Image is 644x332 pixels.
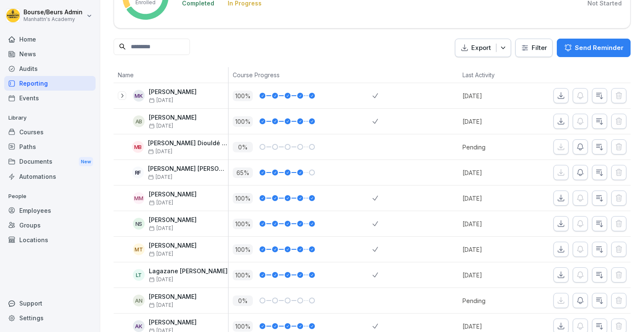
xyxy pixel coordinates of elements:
a: Reporting [4,76,96,91]
div: New [79,157,93,167]
span: [DATE] [149,123,173,129]
span: [DATE] [149,200,173,206]
div: Filter [521,44,547,52]
p: [DATE] [462,245,530,254]
p: Lagazane [PERSON_NAME] [149,268,228,275]
p: [DATE] [462,220,530,228]
a: DocumentsNew [4,154,96,170]
a: Settings [4,311,96,325]
p: [PERSON_NAME] [149,319,197,326]
a: Groups [4,218,96,233]
p: Pending [462,296,530,305]
p: [PERSON_NAME] [PERSON_NAME] [148,165,228,173]
p: Course Progress [233,71,368,79]
p: Send Reminder [575,43,623,52]
button: Export [455,39,511,58]
p: 100 % [233,219,253,229]
span: [DATE] [148,174,172,180]
span: [DATE] [149,277,173,282]
a: Events [4,91,96,105]
div: RF [132,167,144,178]
a: Locations [4,233,96,247]
p: [PERSON_NAME] [149,191,197,198]
span: [DATE] [149,302,173,308]
span: [DATE] [148,149,172,154]
p: [PERSON_NAME] [149,89,197,96]
p: Pending [462,143,530,152]
div: AB [133,115,145,127]
p: 100 % [233,270,253,280]
button: Send Reminder [557,39,631,57]
div: LT [133,269,145,281]
p: Bourse/Beurs Admin [23,9,83,16]
p: Library [4,111,96,125]
p: [DATE] [462,91,530,100]
p: [DATE] [462,117,530,126]
p: [PERSON_NAME] [149,293,197,301]
span: [DATE] [149,97,173,103]
a: Courses [4,125,96,139]
div: MK [133,90,145,102]
p: Name [118,71,224,79]
a: Employees [4,203,96,218]
p: Manhattn's Academy [23,16,83,22]
div: MT [133,243,145,255]
div: Documents [4,154,96,170]
div: AN [133,295,145,306]
p: 0 % [233,142,253,152]
a: Audits [4,61,96,76]
p: 100 % [233,91,253,101]
p: [DATE] [462,322,530,331]
p: [PERSON_NAME] Diouldé [PERSON_NAME] [148,140,228,147]
p: 100 % [233,321,253,332]
p: Last Activity [462,71,526,79]
p: [DATE] [462,271,530,280]
p: [DATE] [462,168,530,177]
p: [PERSON_NAME] [149,217,197,224]
div: MB [132,141,144,153]
p: People [4,190,96,203]
p: Export [471,43,491,53]
div: NS [133,218,145,230]
div: AK [133,320,145,332]
a: Automations [4,169,96,184]
span: [DATE] [149,251,173,257]
p: [DATE] [462,194,530,203]
button: Filter [516,39,552,57]
div: MM [133,192,145,204]
a: Paths [4,139,96,154]
p: 100 % [233,116,253,127]
p: 100 % [233,244,253,255]
p: 65 % [233,167,253,178]
p: 0 % [233,295,253,306]
div: Support [4,296,96,311]
a: News [4,47,96,61]
p: [PERSON_NAME] [149,242,197,249]
p: [PERSON_NAME] [149,114,197,121]
span: [DATE] [149,225,173,231]
a: Home [4,32,96,47]
p: 100 % [233,193,253,204]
